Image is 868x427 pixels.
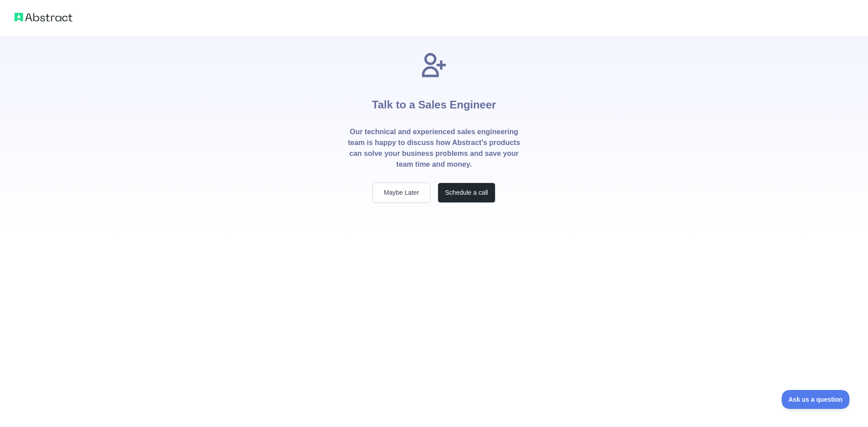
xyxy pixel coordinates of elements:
[372,80,496,127] h1: Talk to a Sales Engineer
[782,390,850,409] iframe: Toggle Customer Support
[438,183,495,203] button: Schedule a call
[347,127,521,170] p: Our technical and experienced sales engineering team is happy to discuss how Abstract's products ...
[14,11,72,23] img: Abstract logo
[373,183,430,203] button: Maybe Later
